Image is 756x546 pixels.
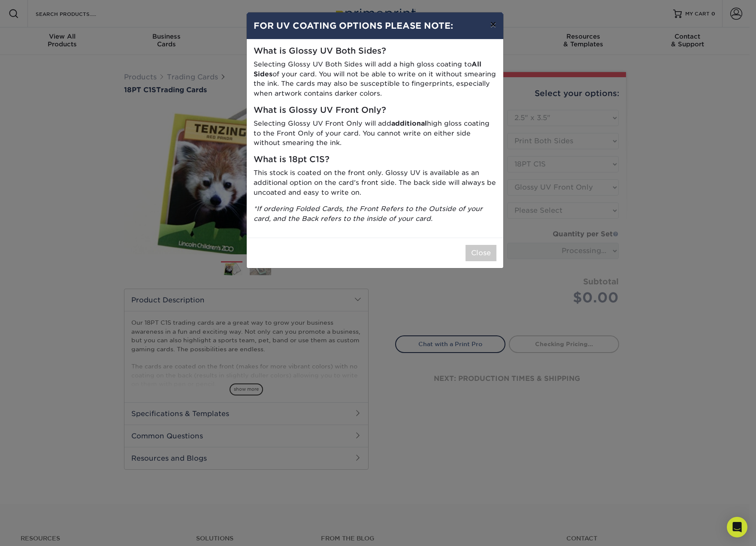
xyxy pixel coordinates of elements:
h4: FOR UV COATING OPTIONS PLEASE NOTE: [254,19,496,32]
button: Close [466,245,496,261]
strong: All Sides [254,60,481,78]
h5: What is Glossy UV Both Sides? [254,46,496,56]
h5: What is 18pt C1S? [254,155,496,165]
strong: additional [391,119,427,127]
div: Open Intercom Messenger [727,517,747,537]
i: *If ordering Folded Cards, the Front Refers to the Outside of your card, and the Back refers to t... [254,205,483,223]
h5: What is Glossy UV Front Only? [254,106,496,115]
p: This stock is coated on the front only. Glossy UV is available as an additional option on the car... [254,168,496,197]
p: Selecting Glossy UV Both Sides will add a high gloss coating to of your card. You will not be abl... [254,60,496,99]
p: Selecting Glossy UV Front Only will add high gloss coating to the Front Only of your card. You ca... [254,119,496,148]
button: × [483,12,503,36]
